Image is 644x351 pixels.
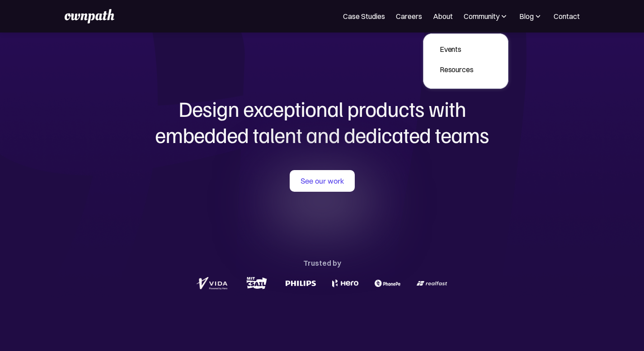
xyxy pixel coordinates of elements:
[464,11,499,22] div: Community
[290,170,355,192] a: See our work
[519,11,543,22] div: Blog
[432,61,481,78] a: Resources
[343,11,385,22] a: Case Studies
[433,11,453,22] a: About
[440,44,474,55] div: Events
[396,11,422,22] a: Careers
[303,257,341,269] div: Trusted by
[423,33,508,89] nav: Community
[440,64,474,75] div: Resources
[105,96,539,148] h1: Design exceptional products with embedded talent and dedicated teams
[464,11,508,22] div: Community
[519,11,534,22] div: Blog
[432,41,481,57] a: Events
[554,11,580,22] a: Contact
